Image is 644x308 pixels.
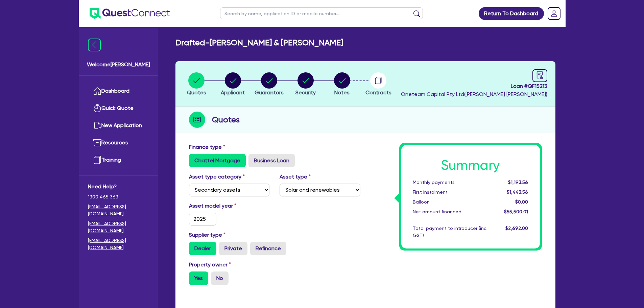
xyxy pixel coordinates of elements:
[505,226,528,231] span: $2,692.00
[408,189,492,196] div: First instalment
[504,209,528,214] span: $55,500.01
[254,72,284,97] button: Guarantors
[93,156,101,164] img: training
[189,112,205,128] img: step-icon
[88,39,101,51] img: icon-menu-close
[408,198,492,206] div: Balloon
[88,193,149,200] span: 1300 465 363
[280,173,311,181] label: Asset type
[93,104,101,112] img: quick-quote
[88,117,149,134] a: New Application
[408,208,492,215] div: Net amount financed
[508,180,528,185] span: $1,193.56
[220,72,245,97] button: Applicant
[88,237,149,251] a: [EMAIL_ADDRESS][DOMAIN_NAME]
[189,143,225,151] label: Finance type
[413,157,528,173] h1: Summary
[189,242,216,255] label: Dealer
[93,139,101,147] img: resources
[88,134,149,151] a: Resources
[365,72,392,97] button: Contracts
[88,203,149,217] a: [EMAIL_ADDRESS][DOMAIN_NAME]
[189,173,245,181] label: Asset type category
[334,72,351,97] button: Notes
[88,183,149,191] span: Need Help?
[189,231,225,239] label: Supplier type
[408,225,492,239] div: Total payment to introducer (inc GST)
[88,220,149,234] a: [EMAIL_ADDRESS][DOMAIN_NAME]
[189,154,246,167] label: Chattel Mortgage
[184,202,275,210] label: Asset model year
[401,91,547,97] span: Oneteam Capital Pty Ltd ( [PERSON_NAME] [PERSON_NAME] )
[479,7,544,20] a: Return To Dashboard
[334,89,350,96] span: Notes
[220,7,423,19] input: Search by name, application ID or mobile number...
[90,8,170,19] img: quest-connect-logo-blue
[93,121,101,129] img: new-application
[187,72,207,97] button: Quotes
[536,71,544,79] span: audit
[515,199,528,205] span: $0.00
[189,271,208,285] label: Yes
[507,189,528,195] span: $1,443.56
[250,242,286,255] label: Refinance
[211,271,229,285] label: No
[88,151,149,169] a: Training
[87,61,150,69] span: Welcome [PERSON_NAME]
[212,114,240,126] h2: Quotes
[532,69,547,82] a: audit
[248,154,295,167] label: Business Loan
[219,242,247,255] label: Private
[88,82,149,100] a: Dashboard
[365,89,391,96] span: Contracts
[295,72,316,97] button: Security
[408,179,492,186] div: Monthly payments
[295,89,316,96] span: Security
[187,89,206,96] span: Quotes
[88,100,149,117] a: Quick Quote
[545,5,563,22] a: Dropdown toggle
[255,89,284,96] span: Guarantors
[401,82,547,90] span: Loan # QF15213
[175,38,343,48] h2: Drafted - [PERSON_NAME] & [PERSON_NAME]
[221,89,245,96] span: Applicant
[189,261,231,269] label: Property owner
